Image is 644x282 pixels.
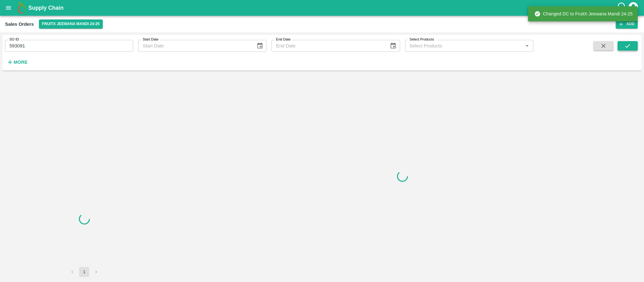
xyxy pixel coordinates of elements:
button: Open [523,42,531,50]
div: account of current user [628,1,639,14]
div: Changed DC to FruitX Jeewana Mandi 24-25 [534,8,633,19]
input: Enter SO ID [5,40,133,52]
strong: More [14,60,28,65]
label: Start Date [143,37,158,42]
input: Select Products [407,42,521,50]
button: open drawer [1,1,16,15]
button: Select DC [39,19,103,29]
nav: pagination navigation [66,267,102,277]
a: Supply Chain [28,3,617,12]
img: logo [16,2,28,14]
input: End Date [272,40,385,52]
label: End Date [276,37,290,42]
div: customer-support [617,2,628,14]
button: Choose date [387,40,399,52]
label: Select Products [410,37,434,42]
button: More [5,57,29,68]
button: page 1 [79,267,89,277]
button: Add [616,19,638,29]
button: Choose date [254,40,266,52]
b: Supply Chain [28,5,63,11]
input: Start Date [138,40,251,52]
label: SO ID [9,37,19,42]
div: Sales Orders [5,20,34,28]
